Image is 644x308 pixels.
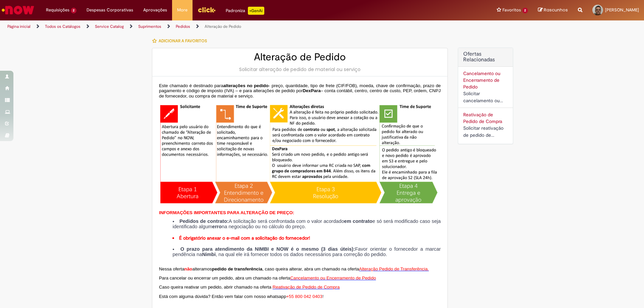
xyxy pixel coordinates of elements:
span: Cancelamento ou Encerramento de Pedido [290,275,376,281]
p: +GenAi [248,7,264,15]
div: Padroniza [226,7,264,15]
strong: pedido de transferência [212,266,262,271]
strong: É obrigatório anexar o e-mail com a solicitação do fornecedor! [179,235,310,241]
span: – conta contábil, centro, centro de custo, PEP, ordem, CNPJ de fornecedor, ou compra de material ... [159,88,441,99]
span: Rascunhos [544,7,568,13]
img: click_logo_yellow_360x200.png [198,5,216,15]
span: DexPara [303,88,320,93]
span: 2 [522,8,528,13]
strong: erro [212,224,222,229]
a: Página inicial [7,24,31,29]
span: alteramos , caso queira alterar, abra um chamado na oferta [192,266,359,271]
h2: Alteração de Pedido [159,52,441,63]
div: Solicitar cancelamento ou encerramento de Pedido. [463,90,508,104]
li: A solicitação será confrontada com o valor acordado e só será modificado caso seja identificado a... [172,219,441,229]
span: Favoritos [502,7,521,13]
a: Todos os Catálogos [45,24,80,29]
div: Ofertas Relacionadas [458,48,513,144]
a: Reativação de Pedido de Compra [273,284,340,290]
span: . [428,266,429,271]
span: INFORMAÇÕES IMPORTANTES PARA ALTERAÇÃO DE PREÇO: [159,210,294,215]
ul: Trilhas de página [5,20,424,33]
span: ! [322,294,324,299]
a: Suprimentos [138,24,161,29]
span: não [184,266,193,271]
span: Aprovações [143,7,167,13]
span: Alteração Pedido de Transferência [359,266,428,271]
a: Alteração de Pedido [205,24,241,29]
button: Adicionar a Favoritos [152,34,211,48]
span: Requisições [46,7,69,13]
div: Solicitar reativação de pedido de compra cancelado ou bloqueado. [463,125,508,139]
div: Solicitar alteração de pedido de material ou serviço [159,66,441,73]
span: More [177,7,187,13]
span: Para cancelar ou encerrar um pedido, abra um chamado na oferta [159,275,290,281]
a: Alteração Pedido de Transferência [359,266,428,271]
span: Reativação de Pedido de Compra [273,285,340,290]
a: Reativação de Pedido de Compra [463,112,502,124]
span: Nessa oferta [159,266,184,271]
span: [PERSON_NAME] [605,7,639,13]
span: Está com alguma dúvida? Então vem falar com nosso whatsapp [159,294,286,299]
a: Cancelamento ou Encerramento de Pedido [463,70,500,90]
strong: O prazo para atendimento da NIMBI e NOW é o mesmo (3 dias úteis): [180,246,355,252]
span: Este chamado é destinado para [159,83,223,88]
strong: em contrato [344,219,372,224]
span: Adicionar a Favoritos [159,38,207,44]
strong: Nimbi [202,252,216,257]
strong: Pedidos de contrato: [179,219,229,224]
span: - preço, quantidade, tipo de frete (CIF/FOB), moeda, chave de confirmação, prazo de pagamento e c... [159,83,441,94]
li: Favor orientar o fornecedor a marcar pendência na , na qual ele irá fornecer todos os dados neces... [172,247,441,257]
a: Cancelamento ou Encerramento de Pedido [290,275,376,281]
h2: Ofertas Relacionadas [463,51,508,63]
a: Service Catalog [95,24,124,29]
img: ServiceNow [1,3,35,17]
span: 2 [71,8,76,13]
span: +55 800 042 0403 [286,294,322,299]
a: Rascunhos [538,7,568,13]
span: Despesas Corporativas [87,7,133,13]
span: alterações no pedido [223,83,269,88]
a: Pedidos [176,24,190,29]
span: Caso queira reativar um pedido, abrir chamado na oferta [159,285,271,290]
